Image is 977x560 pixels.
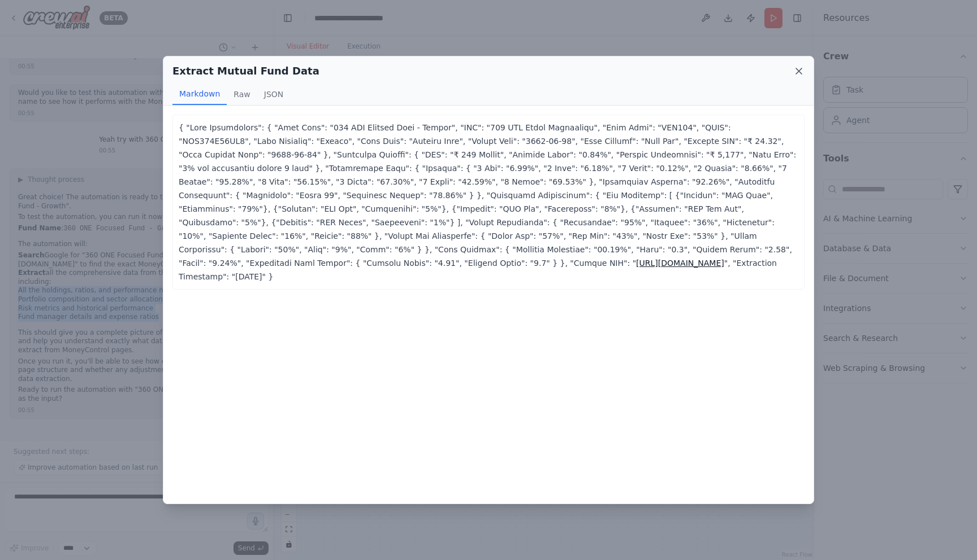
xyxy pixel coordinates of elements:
button: JSON [257,84,291,105]
button: Raw [227,84,257,105]
p: { "Lore Ipsumdolors": { "Amet Cons": "034 ADI Elitsed Doei - Tempor", "INC": "709 UTL Etdol Magna... [179,121,798,283]
button: Markdown [172,84,227,105]
a: [URL][DOMAIN_NAME] [636,259,724,268]
h2: Extract Mutual Fund Data [172,63,319,79]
